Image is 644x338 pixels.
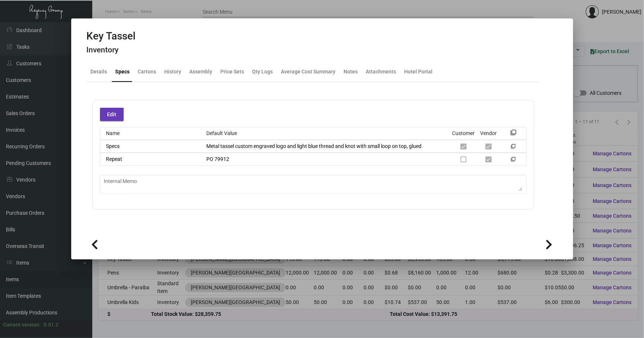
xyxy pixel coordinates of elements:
[511,158,516,163] mat-icon: filter_none
[100,130,201,137] div: Name
[452,130,475,137] div: Customer
[344,68,358,76] div: Notes
[116,68,130,76] div: Specs
[138,68,156,76] div: Cartons
[480,130,497,137] div: Vendor
[190,68,213,76] div: Assembly
[221,68,244,76] div: Price Sets
[511,145,516,150] mat-icon: filter_none
[44,321,58,329] div: 0.51.2
[87,30,136,42] h2: Key Tassel
[87,45,136,55] h4: Inventory
[107,111,116,117] span: Edit
[91,68,107,76] div: Details
[404,68,433,76] div: Hotel Portal
[165,68,182,76] div: History
[281,68,336,76] div: Average Cost Summary
[511,132,517,138] mat-icon: filter_none
[366,68,396,76] div: Attachments
[3,321,41,329] div: Current version:
[100,108,124,121] button: Edit
[252,68,273,76] div: Qty Logs
[200,130,451,137] div: Default Value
